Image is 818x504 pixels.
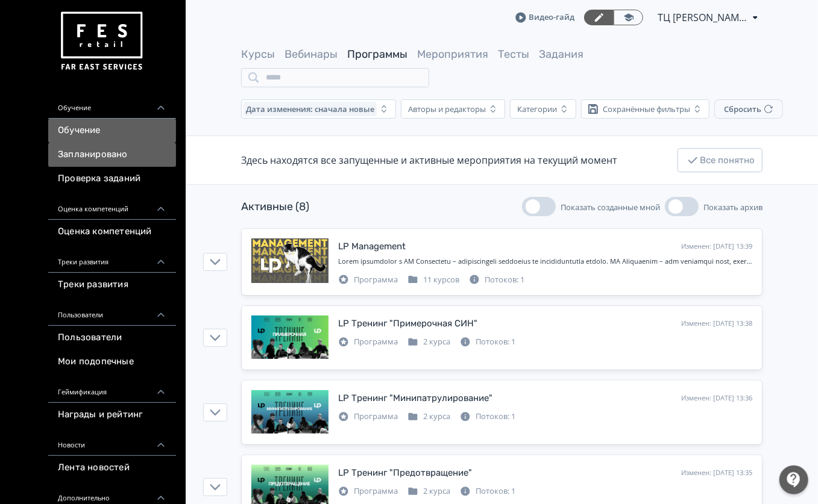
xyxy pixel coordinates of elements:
button: Сохранённые фильтры [581,99,709,119]
div: Программа [338,336,398,348]
div: Авторы и редакторы [408,104,486,114]
div: Потоков: 1 [460,485,515,497]
div: Сохранённые фильтры [603,104,690,114]
div: Изменен: [DATE] 13:35 [681,468,752,478]
div: LP Тренинг "Минипатрулирование" [338,391,492,405]
a: Программы [347,48,407,61]
a: Награды и рейтинг [48,403,176,427]
a: Тесты [498,48,529,61]
span: Дата изменения: сначала новые [246,104,374,114]
div: Оценка компетенций [48,191,176,220]
div: LP Тренинг "Предотвращение" [338,466,472,480]
div: Треки развития [48,244,176,273]
div: Геймификация [48,374,176,403]
a: Треки развития [48,273,176,297]
div: Потоков: 1 [460,336,515,348]
div: Категории [517,104,557,114]
button: Категории [510,99,576,119]
div: 2 курса [407,336,450,348]
div: LP Management [338,240,406,254]
span: ТЦ Малибу Липецк СИН 6412506 [658,10,748,25]
img: https://files.teachbase.ru/system/account/57463/logo/medium-936fc5084dd2c598f50a98b9cbe0469a.png [58,7,145,75]
div: 2 курса [407,485,450,497]
div: Пользователи [48,297,176,326]
div: Изменен: [DATE] 13:39 [681,241,752,252]
a: Мои подопечные [48,350,176,374]
a: Лента новостей [48,456,176,480]
a: Переключиться в режим ученика [614,10,643,25]
span: Показать архив [703,202,763,213]
div: Новости [48,427,176,456]
div: Изменен: [DATE] 13:36 [681,393,752,403]
a: Обучение [48,119,176,143]
div: 11 курсов [407,274,459,286]
a: Вебинары [285,48,338,61]
div: Здесь находятся все запущенные и активные мероприятия на текущий момент [241,153,617,167]
a: Оценка компетенций [48,220,176,244]
a: Проверка заданий [48,167,176,191]
a: Мероприятия [417,48,488,61]
div: Потоков: 1 [460,411,515,423]
div: Программа [338,274,398,286]
a: Видео-гайд [515,11,574,23]
div: Потоков: 1 [469,274,524,286]
div: Программа [338,411,398,423]
div: Программа [338,485,398,497]
a: Задания [539,48,584,61]
a: Запланировано [48,143,176,167]
div: LP Тренинг "Примерочная СИН" [338,317,477,331]
button: Авторы и редакторы [401,99,505,119]
div: 2 курса [407,411,450,423]
a: Курсы [241,48,275,61]
button: Сбросить [714,99,783,119]
a: Пользователи [48,326,176,350]
span: Показать созданные мной [561,202,660,213]
div: Обучение [48,90,176,119]
button: Все понятно [678,148,763,172]
button: Дата изменения: сначала новые [241,99,396,119]
div: Изменен: [DATE] 13:38 [681,319,752,329]
div: Добро пожаловать в LP Management – адаптационная программа по предотвращению потерь. LP Managemen... [338,257,752,267]
div: Активные (8) [241,199,309,215]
